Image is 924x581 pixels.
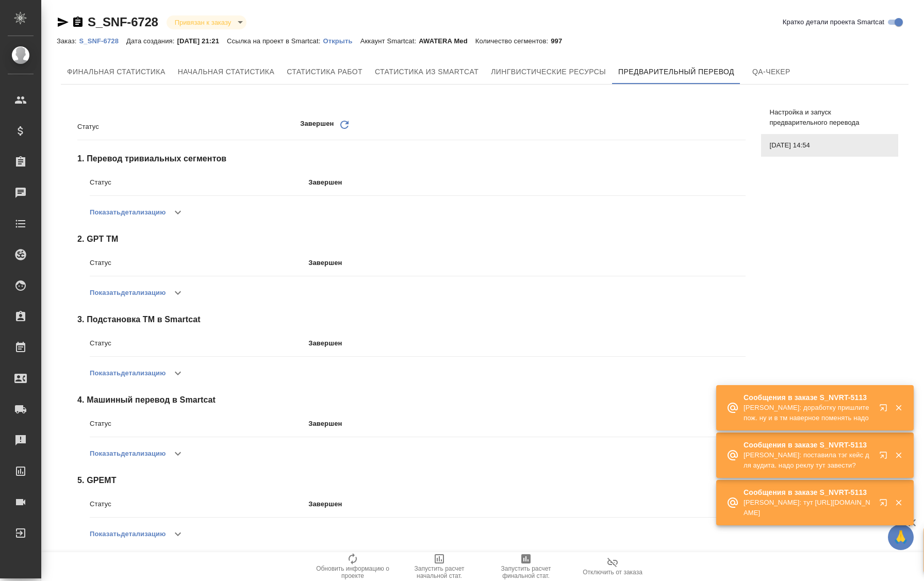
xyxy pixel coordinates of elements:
p: Сообщения в заказе S_NVRT-5113 [744,440,872,450]
p: [PERSON_NAME]: доработку пришлите пож. ну и в тм наверное поменять надо [744,403,872,423]
span: 3 . Подстановка ТМ в Smartcat [77,313,746,326]
span: Начальная статистика [178,65,275,78]
p: Завершен [308,419,746,429]
div: Привязан к заказу [167,15,246,29]
button: Закрыть [888,498,909,507]
p: Сообщения в заказе S_NVRT-5113 [744,487,872,497]
span: Статистика работ [287,65,362,78]
p: Статус [90,258,308,268]
a: S_SNF-6728 [88,15,158,29]
span: Обновить информацию о проекте [316,565,390,579]
p: Открыть [323,37,360,45]
span: 1 . Перевод тривиальных сегментов [77,153,746,165]
span: 2 . GPT TM [77,233,746,245]
button: Показатьдетализацию [90,200,166,225]
a: S_SNF-6728 [79,36,126,45]
div: Настройка и запуск предварительного перевода [761,101,898,134]
a: Открыть [323,36,360,45]
span: Отключить от заказа [583,569,642,576]
p: [PERSON_NAME]: тут [URL][DOMAIN_NAME] [744,497,872,518]
span: 5 . GPEMT [77,474,746,487]
span: Предварительный перевод [618,65,734,78]
span: Настройка и запуск предварительного перевода [769,107,890,128]
p: Дата создания: [126,37,177,45]
span: Финальная статистика [67,65,166,78]
button: Запустить расчет финальной стат. [483,552,569,581]
p: Завершен [308,499,746,509]
button: Показатьдетализацию [90,280,166,305]
p: Статус [90,419,308,429]
button: Показатьдетализацию [90,522,166,546]
button: Скопировать ссылку [72,16,84,28]
p: AWATERA Med [419,37,475,45]
span: Лингвистические ресурсы [491,65,606,78]
button: Показатьдетализацию [90,361,166,386]
p: Статус [90,338,308,348]
button: Закрыть [888,403,909,412]
p: Завершен [300,119,334,135]
p: Аккаунт Smartcat: [360,37,419,45]
span: 4 . Машинный перевод в Smartcat [77,394,746,406]
p: Статус [90,177,308,188]
p: Ссылка на проект в Smartcat: [227,37,323,45]
p: [PERSON_NAME]: поставила тэг кейс для аудита. надо реклу тут завести? [744,450,872,471]
div: [DATE] 14:54 [761,134,898,157]
p: 997 [551,37,570,45]
p: S_SNF-6728 [79,37,126,45]
button: Открыть в новой вкладке [873,445,898,470]
p: Статус [90,499,308,509]
button: Обновить информацию о проекте [309,552,396,581]
p: Завершен [308,338,746,348]
p: Завершен [308,258,746,268]
button: Привязан к заказу [172,18,234,27]
button: Запустить расчет начальной стат. [396,552,483,581]
button: Открыть в новой вкладке [873,492,898,517]
p: Заказ: [57,37,79,45]
button: Открыть в новой вкладке [873,397,898,422]
span: Запустить расчет финальной стат. [489,565,563,579]
button: Скопировать ссылку для ЯМессенджера [57,16,69,28]
button: Показатьдетализацию [90,441,166,466]
span: QA-чекер [747,65,796,78]
span: Статистика из Smartcat [375,65,478,78]
span: [DATE] 14:54 [769,140,890,151]
span: Кратко детали проекта Smartcat [783,17,884,27]
p: Сообщения в заказе S_NVRT-5113 [744,392,872,403]
span: Запустить расчет начальной стат. [402,565,476,579]
p: Статус [77,122,300,132]
p: [DATE] 21:21 [177,37,227,45]
button: Закрыть [888,451,909,460]
p: Завершен [308,177,746,188]
button: Отключить от заказа [569,552,656,581]
p: Количество сегментов: [475,37,551,45]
